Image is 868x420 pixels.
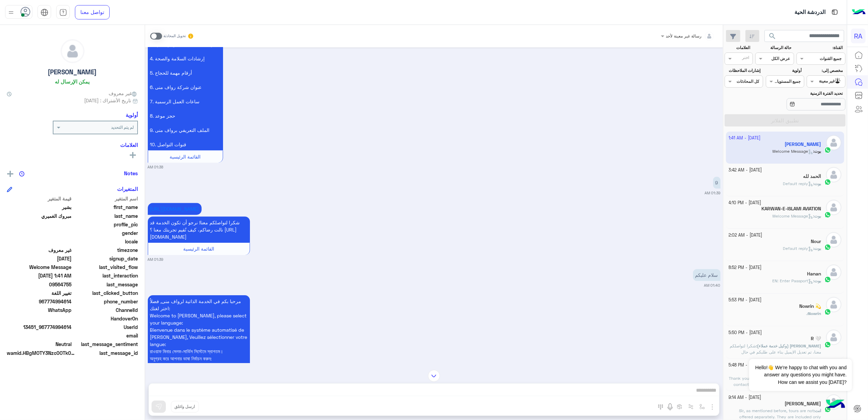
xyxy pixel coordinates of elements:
[824,211,831,218] img: WhatsApp
[73,324,138,331] span: UserId
[826,167,841,182] img: defaultAdmin.png
[811,239,821,244] h5: Nour
[824,341,831,348] img: WhatsApp
[148,203,202,215] p: 6/10/2025, 1:39 AM
[814,246,821,251] span: بوت
[798,45,843,51] label: القناة:
[170,154,201,160] span: القائمة الرئيسية
[824,179,831,185] img: WhatsApp
[7,8,15,17] img: profile
[7,255,72,262] span: 2025-10-05T22:30:22.608Z
[73,281,138,288] span: last_message
[7,349,75,357] span: wamid.HBgMOTY3Nzc0OTk0NjE0FQIAEhggQTVBRDMwOTQ2RTVDMDA0MUFDNzZGNkU5RTc4QTM1MjQA
[7,315,72,322] span: null
[725,114,846,126] button: تطبيق الفلاتر
[73,332,138,339] span: email
[148,164,163,170] small: 01:38 AM
[41,9,48,16] img: tab
[148,295,250,379] p: 6/10/2025, 1:40 AM
[7,171,13,177] img: add
[7,272,72,279] span: 2025-10-05T22:41:25.825Z
[756,343,821,348] b: :
[19,171,25,177] img: notes
[730,343,821,367] span: شكرا لتواصلكم معنا، تم تعديل الايميل بناء على طلبكم في حال واجهتكم أي مشاكل أخرى نرجو التواصل معن...
[73,204,138,211] span: first_name
[171,401,199,412] button: ارسل واغلق
[814,408,821,413] b: :
[56,5,70,19] a: tab
[729,330,762,336] small: [DATE] - 5:50 PM
[806,311,807,316] span: .
[148,216,250,243] p: 6/10/2025, 1:39 AM
[73,255,138,262] span: signup_date
[761,206,821,212] h5: KARWAN-E-ISLAMI AVIATION
[7,289,72,297] span: تغيير اللغة
[729,297,762,303] small: [DATE] - 5:53 PM
[7,264,72,271] span: Welcome Message
[111,125,134,130] b: لم يتم التحديد
[73,306,138,314] span: ChannelId
[73,341,138,348] span: last_message_sentiment
[666,33,702,39] span: رسالة غير معينة لأحد
[713,177,721,189] p: 6/10/2025, 1:39 AM
[7,229,72,237] span: null
[814,213,821,219] span: بوت
[73,238,138,245] span: locale
[785,401,821,407] h5: Reza
[772,278,813,283] span: EN: Enter Passport
[75,5,110,19] a: تواصل معنا
[729,200,761,206] small: [DATE] - 4:10 PM
[705,190,721,196] small: 01:39 AM
[693,269,721,281] p: 6/10/2025, 1:40 AM
[824,393,848,417] img: hulul-logo.png
[7,281,72,288] span: 09564755
[803,174,821,179] h5: الحمد لله
[7,212,72,220] span: مبروك الغميري
[767,90,843,96] label: تحديد الفترة الزمنية
[814,181,821,186] span: بوت
[764,30,781,45] button: search
[126,112,138,118] h6: أولوية
[826,297,841,312] img: defaultAdmin.png
[852,5,866,19] img: Logo
[807,311,821,316] b: :
[7,306,72,314] span: 2
[61,40,84,63] img: defaultAdmin.png
[831,8,839,16] img: tab
[815,408,821,413] span: انت
[428,370,440,382] img: scroll
[826,330,841,345] img: defaultAdmin.png
[73,195,138,202] span: اسم المتغير
[150,220,240,240] span: شكرا لتواصلكم معنا! نرجو أن تكون الخدمة قد نالت رضاكم، كيف تُقيم تجربتك معنا ؟ [URL][DOMAIN_NAME]
[811,336,821,342] h5: R 🤍
[725,45,750,51] label: العلامات
[7,298,72,305] span: 967774994614
[757,343,821,348] span: [PERSON_NAME] (وكيل خدمة عملاء)
[794,8,825,17] p: الدردشة الحية
[124,170,138,176] h6: Notes
[7,332,72,339] span: null
[826,200,841,215] img: defaultAdmin.png
[7,324,72,331] span: 13451_967774994614
[813,278,821,283] b: :
[725,67,760,74] label: إشارات الملاحظات
[73,229,138,237] span: gender
[749,359,852,391] span: Hello!👋 We're happy to chat with you and answer any questions you might have. How can we assist y...
[7,142,138,148] h6: العلامات
[73,212,138,220] span: last_name
[73,246,138,254] span: timezone
[729,376,821,399] span: Thank you for contacting Rawaf Mina. For any inquiries related to Umrah, you may reach us via ema...
[824,276,831,283] img: WhatsApp
[73,264,138,271] span: last_visited_flow
[59,9,67,16] img: tab
[73,315,138,322] span: HandoverOn
[742,55,750,62] div: اختر
[84,97,131,104] span: تاريخ الأشتراك : [DATE]
[73,221,138,228] span: profile_pic
[772,213,813,219] span: Welcome Message
[7,195,72,202] span: قيمة المتغير
[729,167,762,174] small: [DATE] - 3:42 AM
[7,341,72,348] span: 0
[73,289,138,297] span: last_clicked_button
[783,181,813,186] span: Default reply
